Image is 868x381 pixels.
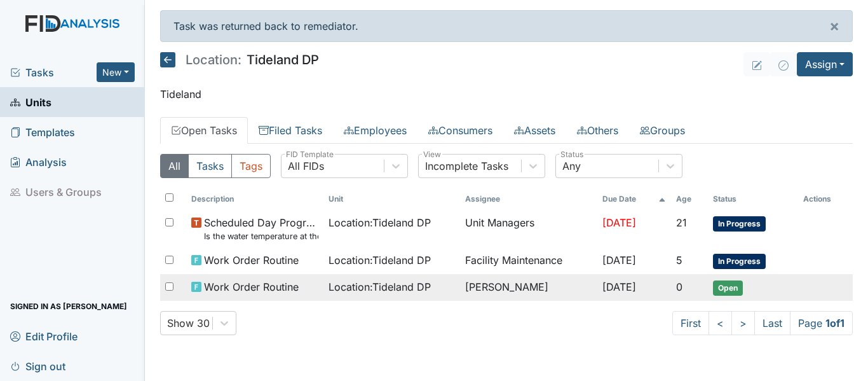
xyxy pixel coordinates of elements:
[566,117,629,144] a: Others
[798,188,853,210] th: Actions
[460,247,597,274] td: Facility Maintenance
[288,158,324,174] div: All FIDs
[676,254,682,267] span: 5
[160,154,853,335] div: Open Tasks
[10,92,51,112] span: Units
[165,193,173,202] input: Toggle All Rows Selected
[562,158,581,174] div: Any
[676,216,687,229] span: 21
[817,11,852,41] button: ×
[597,188,671,210] th: Toggle SortBy
[829,17,839,35] span: ×
[10,326,78,346] span: Edit Profile
[204,253,299,268] span: Work Order Routine
[713,281,743,296] span: Open
[204,215,318,242] span: Scheduled Day Program Inspection Is the water temperature at the kitchen sink between 100 to 110 ...
[97,62,135,82] button: New
[672,311,853,335] nav: task-pagination
[671,188,707,210] th: Toggle SortBy
[460,210,597,247] td: Unit Managers
[329,279,431,294] span: Location : Tideland DP
[160,117,248,144] a: Open Tasks
[417,117,503,144] a: Consumers
[602,281,636,293] span: [DATE]
[797,52,853,76] button: Assign
[754,311,790,335] a: Last
[160,87,853,102] p: Tideland
[329,253,431,268] span: Location : Tideland DP
[709,311,732,335] a: <
[713,216,766,232] span: In Progress
[10,65,97,80] a: Tasks
[731,311,755,335] a: >
[160,10,853,42] div: Task was returned back to remediator.
[10,356,65,376] span: Sign out
[10,122,75,142] span: Templates
[503,117,566,144] a: Assets
[160,52,319,67] h5: Tideland DP
[204,230,318,242] small: Is the water temperature at the kitchen sink between 100 to 110 degrees?
[10,152,67,172] span: Analysis
[167,315,210,331] div: Show 30
[10,296,127,316] span: Signed in as [PERSON_NAME]
[231,154,271,178] button: Tags
[425,158,508,174] div: Incomplete Tasks
[708,188,798,210] th: Toggle SortBy
[186,188,323,210] th: Toggle SortBy
[160,154,189,178] button: All
[323,188,460,210] th: Toggle SortBy
[672,311,709,335] a: First
[790,311,853,335] span: Page
[204,279,299,294] span: Work Order Routine
[188,154,232,178] button: Tasks
[676,281,682,293] span: 0
[713,254,766,269] span: In Progress
[333,117,417,144] a: Employees
[602,254,636,267] span: [DATE]
[460,188,597,210] th: Assignee
[329,215,431,230] span: Location : Tideland DP
[602,216,636,229] span: [DATE]
[248,117,333,144] a: Filed Tasks
[629,117,696,144] a: Groups
[825,317,844,329] strong: 1 of 1
[186,53,241,66] span: Location:
[160,154,271,178] div: Type filter
[460,274,597,301] td: [PERSON_NAME]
